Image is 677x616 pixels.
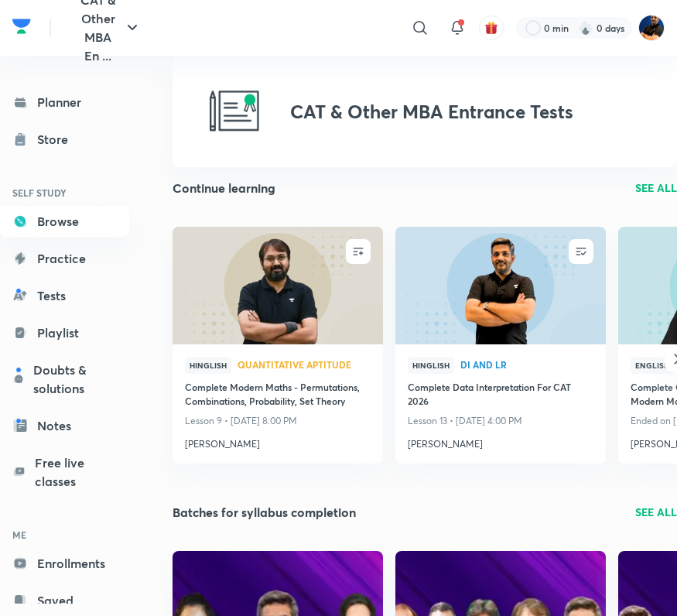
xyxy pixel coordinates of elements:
[173,227,383,344] a: new-thumbnail
[460,360,593,371] a: DI and LR
[170,225,385,345] img: new-thumbnail
[395,227,606,344] a: new-thumbnail
[408,411,593,431] p: Lesson 13 • [DATE] 4:00 PM
[393,225,607,345] img: new-thumbnail
[185,411,371,431] p: Lesson 9 • [DATE] 8:00 PM
[12,15,31,42] a: Company Logo
[173,506,356,518] h2: Batches for syllabus completion
[238,360,371,369] span: Quantitative Aptitude
[408,380,593,411] a: Complete Data Interpretation For CAT 2026
[484,21,498,35] img: avatar
[238,360,371,371] a: Quantitative Aptitude
[185,431,371,451] a: [PERSON_NAME]
[479,15,504,40] button: avatar
[12,15,31,38] img: Company Logo
[173,182,275,194] h2: Continue learning
[290,101,573,123] h2: CAT & Other MBA Entrance Tests
[635,180,677,196] a: SEE ALL
[185,357,231,374] span: Hinglish
[408,431,593,451] a: [PERSON_NAME]
[635,504,677,520] a: SEE ALL
[638,15,665,41] img: Saral Nashier
[539,556,660,599] iframe: Help widget launcher
[460,360,593,369] span: DI and LR
[37,130,77,149] div: Store
[210,87,259,136] img: CAT & Other MBA Entrance Tests
[408,357,454,374] span: Hinglish
[185,380,371,411] a: Complete Modern Maths - Permutations, Combinations, Probability, Set Theory
[631,357,674,374] span: English
[578,20,593,36] img: streak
